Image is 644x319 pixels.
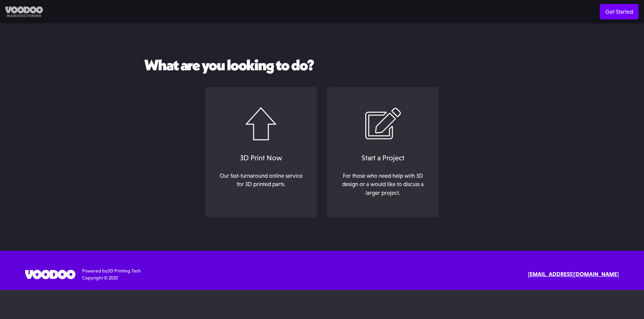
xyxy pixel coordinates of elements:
a: 3D Printing Tech [108,268,141,273]
a: Start a ProjectFor those who need help with 3D design or a would like to discuss a larger project. [327,87,439,218]
strong: [EMAIL_ADDRESS][DOMAIN_NAME] [528,271,619,277]
div: Start a Project [334,152,432,163]
div: For those who need help with 3D design or a would like to discuss a larger project. [338,172,428,197]
a: [EMAIL_ADDRESS][DOMAIN_NAME] [528,270,619,279]
img: Voodoo Manufacturing logo [5,6,43,17]
div: 3D Print Now [212,152,310,163]
div: Our fast-turnaround online service for 3D printed parts. ‍ [216,172,306,197]
a: Get Started [600,4,639,19]
div: Powered by Copyright © 2020 [82,267,141,282]
h2: What are you looking to do? [144,57,500,74]
a: 3D Print NowOur fast-turnaround online service for 3D printed parts.‍ [205,87,317,218]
